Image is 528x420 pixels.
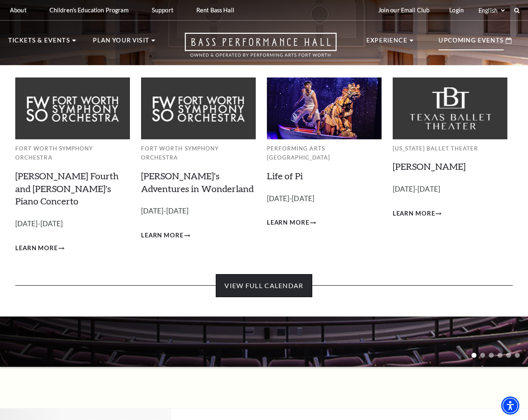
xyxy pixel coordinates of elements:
a: Open this option [155,33,366,65]
p: Rent Bass Hall [196,7,234,14]
p: About [10,7,26,14]
p: Tickets & Events [8,35,70,50]
a: Learn More Brahms Fourth and Grieg's Piano Concerto [15,243,64,253]
p: Children's Education Program [49,7,129,14]
a: Learn More Peter Pan [393,209,442,219]
p: Plan Your Visit [93,35,149,50]
p: [DATE]-[DATE] [15,218,130,230]
p: [US_STATE] Ballet Theater [393,144,507,153]
a: View Full Calendar [216,274,312,297]
div: Accessibility Menu [501,397,519,415]
span: Learn More [141,230,184,241]
p: [DATE]-[DATE] [141,205,256,217]
img: Fort Worth Symphony Orchestra [15,77,130,139]
p: Experience [366,35,408,50]
a: Life of Pi [267,170,303,181]
span: Learn More [393,209,435,219]
a: Learn More Alice's Adventures in Wonderland [141,230,190,241]
select: Select: [477,7,506,14]
a: [PERSON_NAME] [393,161,466,172]
span: Learn More [15,243,58,253]
p: [DATE]-[DATE] [393,183,507,195]
p: Support [152,7,173,14]
img: Texas Ballet Theater [393,77,507,139]
p: Fort Worth Symphony Orchestra [15,144,130,162]
img: Fort Worth Symphony Orchestra [141,77,256,139]
p: Fort Worth Symphony Orchestra [141,144,256,162]
img: Performing Arts Fort Worth [267,77,382,139]
p: Upcoming Events [438,35,504,50]
a: [PERSON_NAME] Fourth and [PERSON_NAME]'s Piano Concerto [15,170,119,207]
a: Learn More Life of Pi [267,218,316,228]
p: [DATE]-[DATE] [267,193,382,205]
p: Performing Arts [GEOGRAPHIC_DATA] [267,144,382,162]
span: Learn More [267,218,309,228]
a: [PERSON_NAME]'s Adventures in Wonderland [141,170,254,194]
